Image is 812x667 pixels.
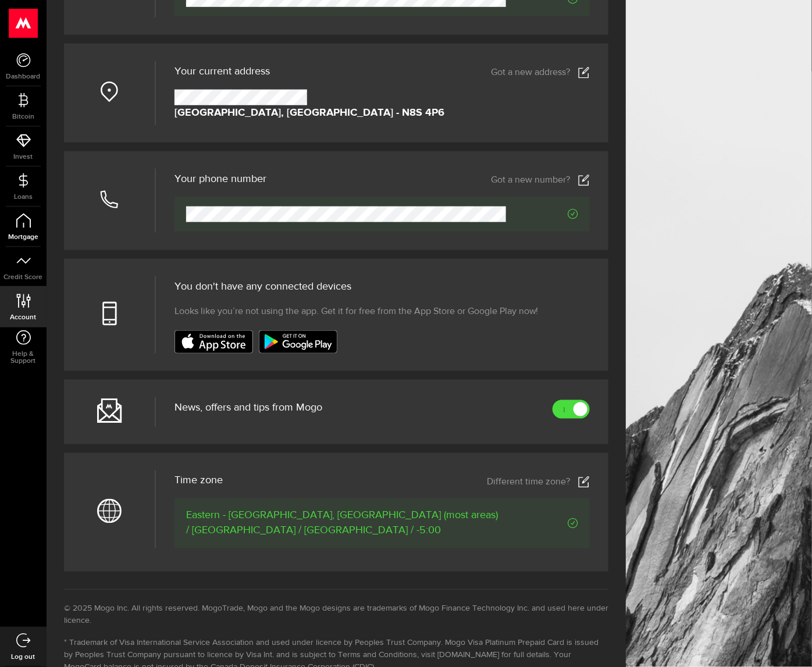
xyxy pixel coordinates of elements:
span: You don't have any connected devices [174,281,351,292]
strong: [GEOGRAPHIC_DATA], [GEOGRAPHIC_DATA] - N8S 4P6 [174,105,444,121]
span: Verified [500,518,578,529]
span: News, offers and tips from Mogo [174,402,322,413]
a: Different time zone? [487,476,590,488]
img: badge-app-store.svg [174,330,253,354]
span: Looks like you’re not using the app. Get it for free from the App Store or Google Play now! [174,305,539,319]
h3: Your phone number [174,174,266,184]
img: badge-google-play.svg [259,330,337,354]
button: Open LiveChat chat widget [9,5,44,40]
span: Eastern - [GEOGRAPHIC_DATA], [GEOGRAPHIC_DATA] (most areas) / [GEOGRAPHIC_DATA] / [GEOGRAPHIC_DAT... [186,508,500,539]
span: Verified [506,209,578,219]
span: Time zone [174,475,223,486]
a: Got a new address? [491,67,590,79]
a: Got a new number? [491,174,590,186]
span: Your current address [174,66,270,77]
li: © 2025 Mogo Inc. All rights reserved. MogoTrade, Mogo and the Mogo designs are trademarks of Mogo... [64,603,608,627]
